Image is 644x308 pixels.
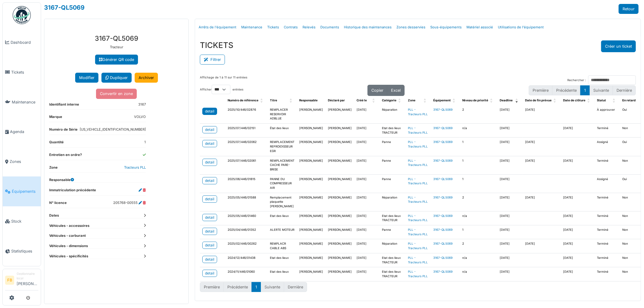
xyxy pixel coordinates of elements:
[95,55,138,65] a: Générer QR code
[380,156,405,174] td: Panne
[268,211,297,225] td: Etat des lieux
[297,253,325,267] td: [PERSON_NAME]
[17,271,38,281] div: Gestionnaire local
[354,105,380,124] td: [DATE]
[75,73,98,83] button: Modifier
[464,20,495,34] a: Matériel associé
[380,138,405,156] td: Panne
[10,159,38,164] span: Zones
[268,124,297,138] td: État des lieux
[268,267,297,281] td: Etat des lieux
[49,243,146,249] dt: Véhicules - dimensions
[391,88,401,93] span: Excel
[202,214,217,221] a: detail
[268,105,297,124] td: REMPLACER RESERVOIR ADBLUE
[460,239,497,253] td: 2
[49,233,146,238] dt: Véhicules - carburant
[138,102,146,107] dd: 3167
[380,267,405,281] td: Etat des lieux TRACTEUR
[433,196,453,199] a: 3167-QL5069
[297,211,325,225] td: [PERSON_NAME]
[460,267,497,281] td: n/a
[523,138,561,156] td: [DATE]
[515,96,519,105] span: Deadline: Activate to remove sorting
[325,193,354,211] td: [PERSON_NAME]
[225,105,268,124] td: 2025/10/446/02876
[594,105,620,124] td: À approuver
[5,271,38,291] a: FB Gestionnaire local[PERSON_NAME]
[3,147,41,177] a: Zones
[202,242,217,249] a: detail
[587,96,591,105] span: Date de clôture: Activate to sort
[453,96,456,105] span: Équipement: Activate to sort
[225,124,268,138] td: 2025/07/446/02151
[49,34,184,42] h3: 3167-QL5069
[3,236,41,266] a: Statistiques
[5,276,14,285] li: FB
[460,105,497,124] td: 2
[49,114,62,122] dt: Marque
[3,27,41,57] a: Dashboard
[613,96,616,105] span: Statut: Activate to sort
[212,85,230,94] select: Afficherentrées
[205,215,214,220] div: detail
[268,239,297,253] td: REMPLACR CABLE ABS
[200,40,233,50] h3: TICKETS
[202,270,217,277] a: detail
[328,99,345,102] span: Déclaré par
[408,256,428,264] a: PLL - Tracteurs PLL
[17,271,38,289] li: [PERSON_NAME]
[619,4,639,14] a: Retour
[49,140,64,147] dt: Quantité
[354,138,380,156] td: [DATE]
[408,140,428,148] a: PLL - Tracteurs PLL
[394,20,428,34] a: Zones desservies
[11,69,38,75] span: Tickets
[297,267,325,281] td: [PERSON_NAME]
[202,195,217,203] a: detail
[205,243,214,248] div: detail
[382,99,396,102] span: Catégorie
[3,57,41,87] a: Tickets
[380,105,405,124] td: Réparation
[268,156,297,174] td: REMPLACEMENT CACHE PARE-BRISE
[433,228,453,231] a: 3167-QL5069
[594,267,620,281] td: Terminé
[387,85,405,96] button: Excel
[594,138,620,156] td: Assigné
[354,124,380,138] td: [DATE]
[325,156,354,174] td: [PERSON_NAME]
[495,20,546,34] a: Utilisations de l'équipement
[134,114,146,119] dd: VOLVO
[297,174,325,193] td: [PERSON_NAME]
[428,20,464,34] a: Sous-équipements
[561,239,594,253] td: [DATE]
[460,138,497,156] td: 1
[460,211,497,225] td: n/a
[44,4,85,11] a: 3167-QL5069
[408,242,428,250] a: PLL - Tracteurs PLL
[561,267,594,281] td: [DATE]
[354,239,380,253] td: [DATE]
[202,108,217,115] a: detail
[354,193,380,211] td: [DATE]
[497,105,523,124] td: [DATE]
[325,239,354,253] td: [PERSON_NAME]
[594,174,620,193] td: Assigné
[297,239,325,253] td: [PERSON_NAME]
[408,99,415,102] span: Zone
[49,102,79,110] dt: Identifiant interne
[225,138,268,156] td: 2025/07/446/02062
[49,177,74,183] dt: Responsable
[325,225,354,239] td: [PERSON_NAME]
[497,124,523,138] td: [DATE]
[497,193,523,211] td: [DATE]
[433,108,453,111] a: 3167-QL5069
[525,99,552,102] span: Date de fin prévue
[380,124,405,138] td: Etat des lieux TRACTEUR
[354,174,380,193] td: [DATE]
[49,200,67,208] dt: N° licence
[205,229,214,234] div: detail
[561,211,594,225] td: [DATE]
[597,99,606,102] span: Statut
